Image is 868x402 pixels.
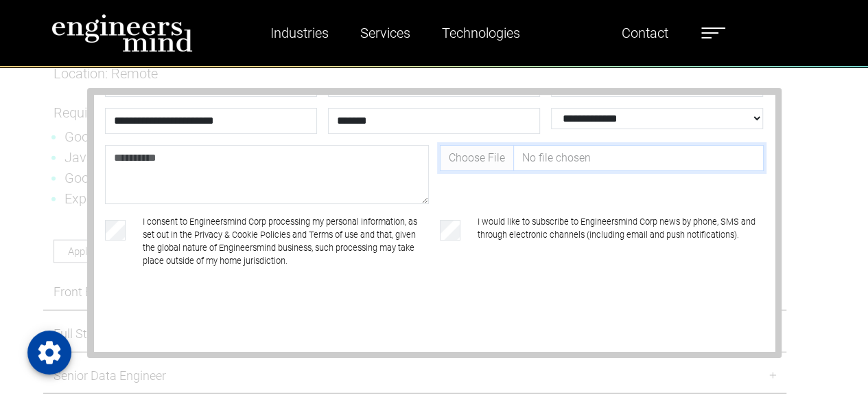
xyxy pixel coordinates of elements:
label: I consent to Engineersmind Corp processing my personal information, as set out in the Privacy & C... [143,215,429,268]
a: Contact [616,17,674,49]
label: I would like to subscribe to Engineersmind Corp news by phone, SMS and through electronic channel... [478,215,764,268]
iframe: reCAPTCHA [108,302,316,356]
a: Industries [265,17,334,49]
img: logo [51,14,193,52]
a: Services [355,17,416,49]
a: Technologies [436,17,526,49]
